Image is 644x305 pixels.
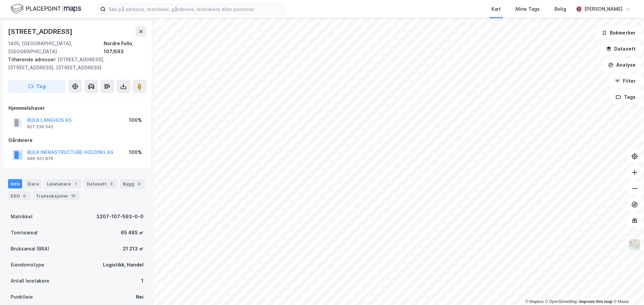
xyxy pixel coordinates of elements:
div: Kart [491,5,501,13]
div: Transaksjoner [33,191,79,201]
div: [STREET_ADDRESS] [8,26,74,37]
div: 100% [129,116,142,124]
div: Bruksareal (BRA) [11,245,49,253]
span: Tilhørende adresser: [8,57,58,62]
button: Bokmerker [596,26,641,40]
img: logo.f888ab2527a4732fd821a326f86c7f29.svg [11,3,81,15]
div: 1405, [GEOGRAPHIC_DATA], [GEOGRAPHIC_DATA] [8,40,104,56]
div: 3 [136,180,142,187]
div: Kontrollprogram for chat [610,273,644,305]
div: Tomteareal [11,229,38,237]
button: Analyse [602,58,641,72]
div: Nordre Follo, 107/593 [104,40,146,56]
div: [PERSON_NAME] [584,5,623,13]
input: Søk på adresse, matrikkel, gårdeiere, leietakere eller personer [106,4,285,14]
div: Nei [136,293,144,301]
div: 1 [141,277,144,285]
div: Info [8,179,22,188]
div: Bygg [120,179,145,188]
img: Z [628,238,641,251]
div: Hjemmelshaver [8,104,146,112]
div: 1 [72,180,79,187]
a: Improve this map [579,299,612,304]
div: Bolig [554,5,566,13]
div: Antall leietakere [11,277,49,285]
div: 10 [70,193,77,199]
div: 3 [108,180,115,187]
div: [STREET_ADDRESS], [STREET_ADDRESS], [STREET_ADDRESS] [8,56,141,72]
div: 65 485 ㎡ [121,229,144,237]
div: 3207-107-593-0-0 [96,213,144,221]
div: Eiendomstype [11,261,44,269]
div: ESG [8,191,31,201]
div: 21 213 ㎡ [123,245,144,253]
div: 6 [21,193,28,199]
div: Punktleie [11,293,33,301]
button: Datasett [600,42,641,56]
div: Datasett [84,179,117,188]
button: Filter [609,74,641,88]
div: Mine Tags [516,5,540,13]
a: Mapbox [525,299,544,304]
iframe: Chat Widget [610,273,644,305]
div: 827 239 542 [27,124,53,130]
div: Leietakere [44,179,82,188]
div: Matrikkel [11,213,33,221]
div: 996 501 876 [27,156,53,161]
button: Tag [8,80,66,93]
div: Gårdeiere [8,136,146,144]
div: Eiere [25,179,42,188]
a: OpenStreetMap [545,299,578,304]
button: Tags [610,90,641,104]
div: 100% [129,148,142,156]
div: Logistikk, Handel [103,261,144,269]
